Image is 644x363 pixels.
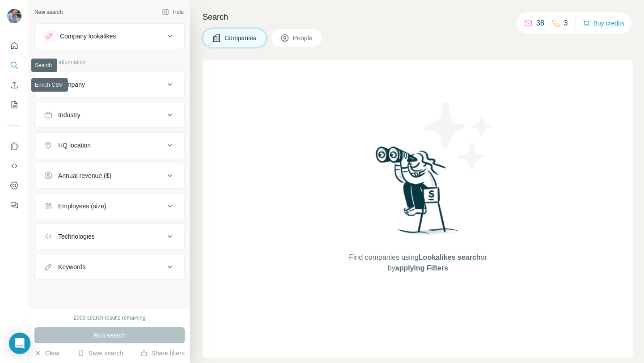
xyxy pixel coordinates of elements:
[372,144,465,244] img: Surfe Illustration - Woman searching with binoculars
[156,5,190,19] button: Hide
[140,349,185,358] button: Share filters
[346,252,489,274] span: Find companies using or by
[58,110,80,119] div: Industry
[7,177,21,194] button: Dashboard
[60,32,116,41] div: Company lookalikes
[74,314,146,322] div: 2000 search results remaining
[7,38,21,54] button: Quick start
[418,96,499,176] img: Surfe Illustration - Stars
[9,333,30,354] div: Open Intercom Messenger
[58,232,95,241] div: Technologies
[58,202,106,211] div: Employees (size)
[203,11,633,23] h4: Search
[35,104,184,126] button: Industry
[7,197,21,213] button: Feedback
[536,18,544,29] p: 38
[225,34,257,42] span: Companies
[77,349,123,358] button: Save search
[35,226,184,247] button: Technologies
[58,262,85,271] div: Keywords
[35,195,184,217] button: Employees (size)
[7,57,21,73] button: Search
[35,135,184,156] button: HQ location
[7,97,21,113] button: My lists
[34,58,185,66] p: Company information
[7,138,21,154] button: Use Surfe on LinkedIn
[58,141,91,150] div: HQ location
[34,8,63,16] div: New search
[395,264,448,272] span: applying Filters
[583,17,624,30] button: Buy credits
[35,256,184,278] button: Keywords
[35,165,184,186] button: Annual revenue ($)
[419,253,481,261] span: Lookalikes search
[7,77,21,93] button: Enrich CSV
[58,171,111,180] div: Annual revenue ($)
[34,349,60,358] button: Clear
[7,158,21,174] button: Use Surfe API
[58,80,85,89] div: Company
[35,74,184,95] button: Company
[7,9,21,23] img: Avatar
[564,18,568,29] p: 3
[35,25,184,47] button: Company lookalikes
[293,34,314,42] span: People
